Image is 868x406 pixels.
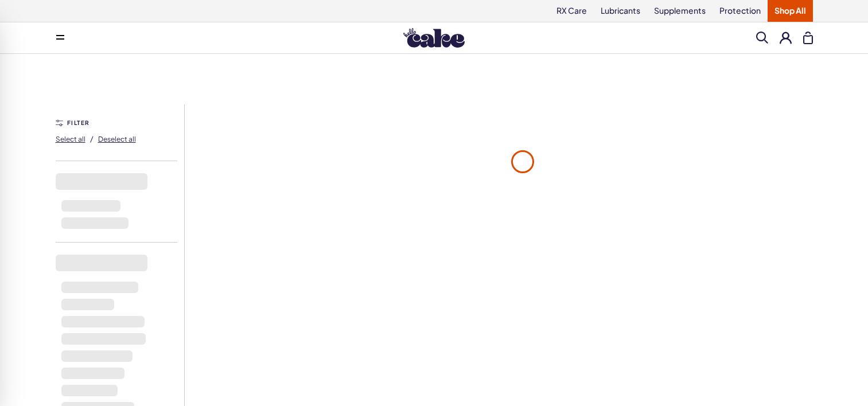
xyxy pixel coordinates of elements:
button: Deselect all [98,130,136,148]
span: Deselect all [98,135,136,143]
button: Select all [56,130,85,148]
span: / [90,134,94,144]
img: Hello Cake [403,28,465,48]
span: Select all [56,135,85,143]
